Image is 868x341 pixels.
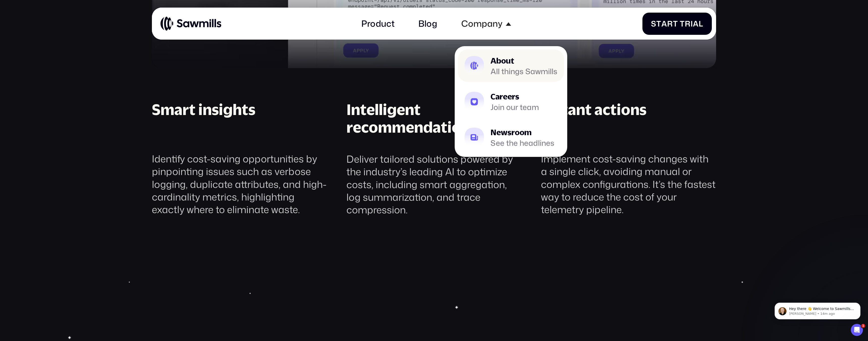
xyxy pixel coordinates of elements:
div: Intelligent recommendations [346,101,522,136]
span: r [685,19,691,28]
span: T [680,19,685,28]
span: 1 [861,324,865,328]
span: r [667,19,673,28]
div: Company [455,12,518,35]
a: Blog [412,12,444,35]
span: t [673,19,678,28]
span: a [661,19,667,28]
iframe: Intercom live chat [851,324,863,336]
span: l [699,19,703,28]
div: Deliver tailored solutions powered by the industry’s leading AI to optimize costs, including smar... [346,153,522,216]
div: Identify cost-saving opportunities by pinpointing issues such as verbose logging, duplicate attri... [152,152,327,216]
span: a [693,19,699,28]
a: NewsroomSee the headlines [458,121,564,154]
div: Join our team [491,104,539,110]
div: Company [461,18,503,29]
nav: Company [455,35,567,157]
a: CareersJoin our team [458,85,564,118]
span: t [656,19,661,28]
div: Newsroom [491,128,554,136]
div: All things Sawmills [491,68,557,75]
span: S [651,19,656,28]
a: StartTrial [642,13,712,35]
iframe: Intercom notifications message [767,292,868,327]
a: Product [355,12,401,35]
div: Instant actions [541,101,646,136]
div: Smart insights [152,101,255,136]
div: Implement cost-saving changes with a single click, avoiding manual or complex configurations. It’... [541,152,716,216]
div: About [491,57,557,65]
div: Careers [491,93,539,100]
div: See the headlines [491,139,554,146]
span: i [691,19,693,28]
a: AboutAll things Sawmills [458,49,564,82]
